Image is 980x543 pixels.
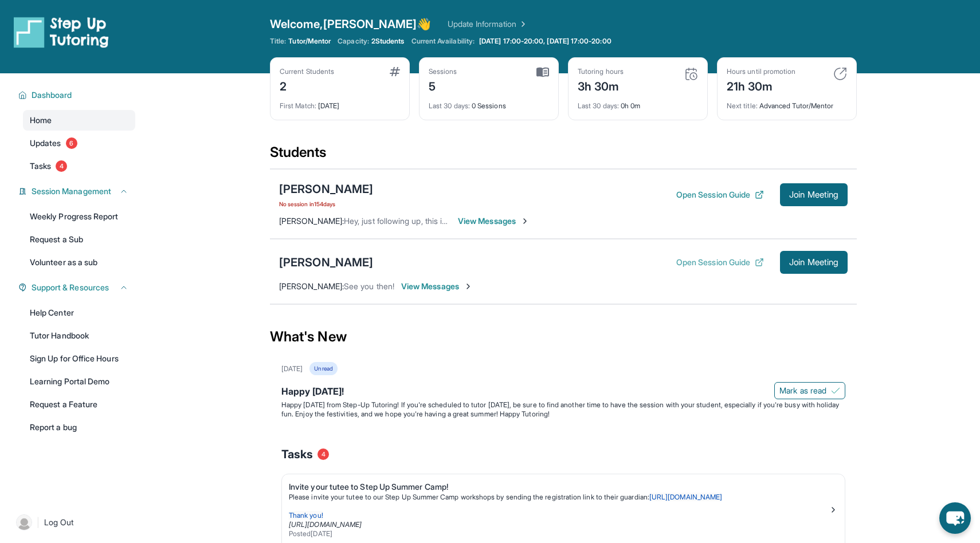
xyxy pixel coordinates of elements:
img: Chevron Right [516,18,528,30]
button: Mark as read [774,382,845,399]
span: Home [30,115,52,126]
div: [PERSON_NAME] [279,181,373,197]
span: Dashboard [32,89,72,101]
button: Support & Resources [27,282,128,293]
span: Title: [270,37,286,46]
a: Learning Portal Demo [23,371,135,392]
div: 3h 30m [578,76,624,95]
span: First Match : [280,101,316,110]
div: [DATE] [281,364,303,373]
div: Tutoring hours [578,67,624,76]
span: Tasks [281,446,313,462]
a: Report a bug [23,417,135,438]
span: [PERSON_NAME] : [279,281,344,291]
span: [PERSON_NAME] : [279,216,344,226]
a: Tutor Handbook [23,325,135,346]
span: Session Management [32,186,111,197]
button: chat-button [939,502,971,534]
span: Hey, just following up, this is [PERSON_NAME], [PERSON_NAME]'s tutor, did you guys want to start ... [344,216,848,226]
span: Capacity: [338,37,369,46]
div: [PERSON_NAME] [279,254,373,270]
span: Last 30 days : [429,101,470,110]
span: Mark as read [779,385,826,396]
span: Thank you! [289,511,323,520]
a: [URL][DOMAIN_NAME] [289,520,362,529]
a: Request a Sub [23,229,135,250]
div: 5 [429,76,457,95]
div: Students [270,143,857,168]
span: [DATE] 17:00-20:00, [DATE] 17:00-20:00 [479,37,611,46]
div: Happy [DATE]! [281,384,845,400]
a: Volunteer as a sub [23,252,135,273]
img: card [684,67,698,81]
button: Join Meeting [780,183,848,206]
span: View Messages [401,281,473,292]
span: 4 [56,160,67,172]
p: Happy [DATE] from Step-Up Tutoring! If you're scheduled to tutor [DATE], be sure to find another ... [281,400,845,419]
span: | [37,516,40,529]
span: Welcome, [PERSON_NAME] 👋 [270,16,432,32]
button: Open Session Guide [676,189,764,200]
div: 0 Sessions [429,95,549,111]
img: Mark as read [831,386,840,395]
div: What's New [270,312,857,362]
span: 4 [317,448,329,460]
a: Home [23,110,135,131]
span: Log Out [44,517,74,528]
a: Request a Feature [23,394,135,415]
div: Unread [309,362,337,375]
span: 2 Students [371,37,405,46]
span: Next title : [727,101,758,110]
button: Open Session Guide [676,257,764,268]
span: Support & Resources [32,282,109,293]
span: Updates [30,137,61,149]
div: 2 [280,76,334,95]
a: [DATE] 17:00-20:00, [DATE] 17:00-20:00 [477,37,614,46]
img: card [833,67,847,81]
img: Chevron-Right [464,282,473,291]
img: card [390,67,400,76]
span: View Messages [458,215,530,227]
a: Updates6 [23,133,135,154]
a: Weekly Progress Report [23,206,135,227]
button: Join Meeting [780,251,848,274]
span: Tutor/Mentor [288,37,331,46]
span: No session in 154 days [279,199,373,208]
a: |Log Out [11,510,135,535]
span: Current Availability: [411,37,475,46]
div: Advanced Tutor/Mentor [727,95,847,111]
a: Invite your tutee to Step Up Summer Camp!Please invite your tutee to our Step Up Summer Camp work... [282,474,845,541]
div: Current Students [280,67,334,76]
div: [DATE] [280,95,400,111]
img: card [536,67,549,77]
span: Tasks [30,160,51,172]
span: 6 [66,137,77,149]
span: Last 30 days : [578,101,619,110]
a: [URL][DOMAIN_NAME] [649,493,722,501]
span: Join Meeting [789,259,838,266]
img: logo [14,16,109,48]
div: Invite your tutee to Step Up Summer Camp! [289,481,829,493]
img: Chevron-Right [520,217,530,226]
button: Session Management [27,186,128,197]
div: Posted [DATE] [289,529,829,538]
div: Sessions [429,67,457,76]
p: Please invite your tutee to our Step Up Summer Camp workshops by sending the registration link to... [289,493,829,502]
div: 0h 0m [578,95,698,111]
span: Join Meeting [789,191,838,198]
div: Hours until promotion [727,67,795,76]
a: Help Center [23,302,135,323]
div: 21h 30m [727,76,795,95]
span: See you then! [344,281,394,291]
button: Dashboard [27,89,128,101]
img: user-img [16,514,32,530]
a: Tasks4 [23,156,135,176]
a: Update Information [448,18,528,30]
a: Sign Up for Office Hours [23,348,135,369]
